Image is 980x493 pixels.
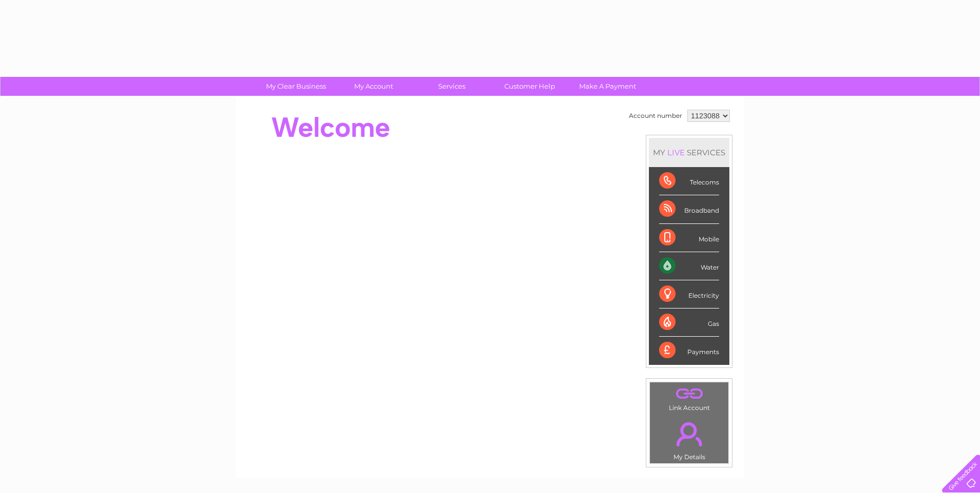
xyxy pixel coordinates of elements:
div: Payments [659,337,719,364]
div: Gas [659,309,719,337]
div: LIVE [665,148,687,157]
a: Make A Payment [565,77,650,96]
div: Electricity [659,280,719,309]
a: Services [410,77,494,96]
div: Mobile [659,224,719,252]
td: My Details [649,414,729,464]
a: Customer Help [487,77,572,96]
a: . [652,385,726,403]
div: Broadband [659,195,719,223]
td: Account number [626,107,685,125]
a: . [652,416,726,452]
div: Water [659,252,719,280]
a: My Clear Business [254,77,338,96]
div: Telecoms [659,167,719,195]
a: My Account [332,77,416,96]
div: MY SERVICES [649,138,729,167]
td: Link Account [649,382,729,414]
